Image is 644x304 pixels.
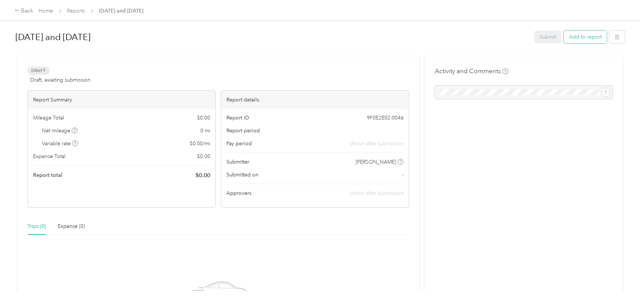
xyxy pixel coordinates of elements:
[33,153,65,160] span: Expense Total
[39,8,53,14] a: Home
[42,127,78,135] span: Net mileage
[15,7,34,15] div: Back
[67,8,85,14] a: Reports
[200,127,210,135] span: 0 mi
[226,140,252,147] span: Pay period
[28,91,215,109] div: Report Summary
[603,263,644,304] iframe: Everlance-gr Chat Button Frame
[226,171,258,179] span: Submitted on
[226,189,251,197] span: Approvers
[30,76,90,84] span: Draft, awaiting submission
[402,171,404,179] span: -
[58,222,85,230] div: Expense (0)
[99,7,144,15] span: [DATE] and [DATE]
[28,67,50,75] span: Draft
[350,140,404,147] span: shown after submission
[33,171,62,179] span: Report total
[221,91,409,109] div: Report details
[226,158,249,166] span: Submitter
[28,222,46,230] div: Trips (0)
[226,127,260,135] span: Report period
[226,114,249,122] span: Report ID
[564,31,607,43] button: Add to report
[350,190,404,196] span: shown after submission
[356,158,397,166] span: [PERSON_NAME]
[42,140,78,147] span: Variable rate
[197,153,210,160] span: $ 0.00
[367,114,404,122] span: 9F0E2E02-0046
[190,140,210,147] span: $ 0.00 / mi
[197,114,210,122] span: $ 0.00
[15,28,529,46] h1: August and Sept 2025
[196,171,210,180] span: $ 0.00
[435,67,508,76] h4: Activity and Comments
[33,114,64,122] span: Mileage Total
